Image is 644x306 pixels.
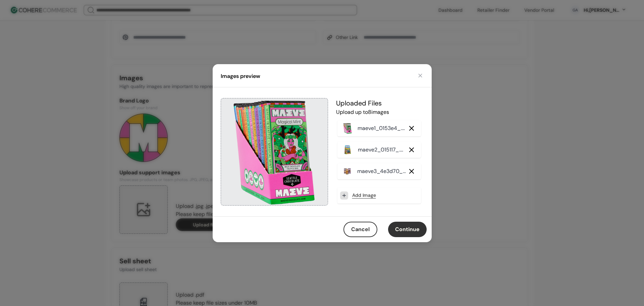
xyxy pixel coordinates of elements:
p: maeve1_0153e4_.png [358,124,406,132]
button: Cancel [343,222,377,237]
p: Upload up to 8 image s [336,108,422,116]
h5: Uploaded File s [336,98,422,108]
a: Add Image [352,192,376,199]
p: maeve2_015117_.png [358,146,406,154]
button: Continue [388,222,427,237]
h4: Images preview [221,72,260,80]
p: maeve3_4e3d70_.png [357,167,406,175]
